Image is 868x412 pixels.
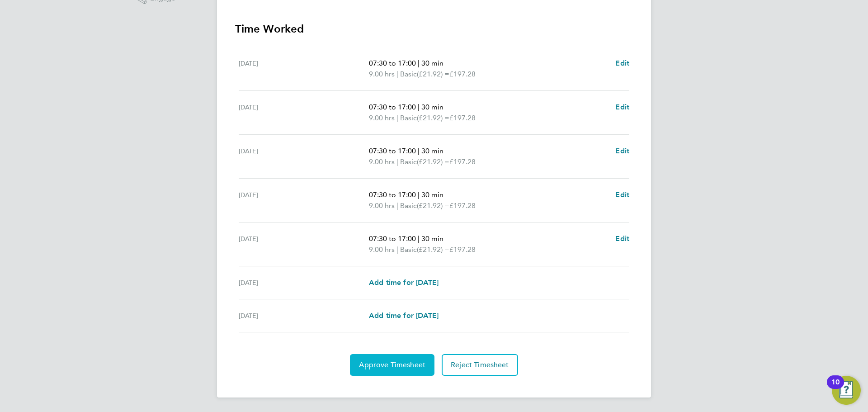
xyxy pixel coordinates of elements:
span: Basic [400,156,417,167]
span: £197.28 [449,245,476,254]
button: Reject Timesheet [442,354,518,376]
span: (£21.92) = [417,201,449,210]
div: [DATE] [239,310,369,321]
span: £197.28 [449,114,476,122]
span: 9.00 hrs [369,114,395,122]
span: Basic [400,69,417,80]
span: | [396,70,398,78]
span: Edit [615,190,629,199]
span: (£21.92) = [417,245,449,254]
span: Edit [615,103,629,111]
span: 30 min [421,190,443,199]
span: | [418,190,420,199]
span: 30 min [421,234,443,243]
div: 10 [831,382,840,394]
button: Approve Timesheet [350,354,434,376]
span: 07:30 to 17:00 [369,147,416,155]
span: Approve Timesheet [359,360,425,369]
span: | [396,114,398,122]
span: Basic [400,113,417,123]
span: Add time for [DATE] [369,311,439,320]
span: | [396,201,398,210]
span: 9.00 hrs [369,70,395,78]
span: | [418,147,420,155]
span: 9.00 hrs [369,245,395,254]
span: £197.28 [449,157,476,166]
span: 9.00 hrs [369,201,395,210]
span: Edit [615,59,629,67]
span: | [396,245,398,254]
span: £197.28 [449,70,476,78]
span: Edit [615,147,629,155]
span: (£21.92) = [417,70,449,78]
span: Add time for [DATE] [369,278,439,287]
span: 07:30 to 17:00 [369,59,416,67]
h3: Time Worked [235,22,633,36]
span: 07:30 to 17:00 [369,190,416,199]
div: [DATE] [239,189,369,211]
span: (£21.92) = [417,157,449,166]
a: Add time for [DATE] [369,277,439,288]
span: Edit [615,234,629,243]
span: 07:30 to 17:00 [369,234,416,243]
div: [DATE] [239,233,369,255]
span: 30 min [421,59,443,67]
a: Edit [615,233,629,244]
a: Edit [615,189,629,200]
a: Add time for [DATE] [369,310,439,321]
span: | [418,103,420,111]
span: 30 min [421,147,443,155]
span: Basic [400,244,417,255]
span: 07:30 to 17:00 [369,103,416,111]
span: (£21.92) = [417,114,449,122]
span: | [396,157,398,166]
a: Edit [615,102,629,113]
span: 9.00 hrs [369,157,395,166]
a: Edit [615,58,629,69]
div: [DATE] [239,277,369,288]
span: Basic [400,200,417,211]
div: [DATE] [239,102,369,123]
span: | [418,59,420,67]
span: Reject Timesheet [451,360,509,369]
span: £197.28 [449,201,476,210]
div: [DATE] [239,146,369,167]
div: [DATE] [239,58,369,80]
a: Edit [615,146,629,156]
span: | [418,234,420,243]
button: Open Resource Center, 10 new notifications [832,376,861,405]
span: 30 min [421,103,443,111]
